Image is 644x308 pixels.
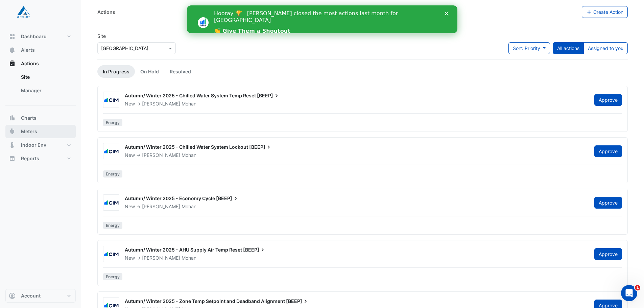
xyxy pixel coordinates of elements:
app-icon: Charts [9,115,16,121]
app-icon: Reports [9,155,16,162]
span: Approve [599,97,618,103]
span: 1 [635,285,640,290]
div: Actions [97,8,115,16]
span: Mohan [182,100,196,107]
span: Energy [103,222,122,229]
span: [BEEP] [243,246,266,253]
button: Create Action [582,6,628,18]
a: 👏 Give Them a Shoutout [27,22,103,30]
a: On Hold [135,65,164,78]
button: Actions [5,57,76,70]
span: Approve [599,200,618,206]
button: Indoor Env [5,138,76,152]
span: [BEEP] [249,144,272,150]
span: Indoor Env [21,142,46,148]
button: Meters [5,125,76,138]
button: Approve [594,248,622,260]
span: New [125,255,135,261]
span: [PERSON_NAME] [142,152,180,158]
span: [BEEP] [257,92,280,99]
span: [PERSON_NAME] [142,101,180,106]
iframe: Intercom live chat [621,285,637,301]
span: Alerts [21,47,35,53]
span: -> [136,255,141,261]
span: Mohan [182,203,196,210]
span: [PERSON_NAME] [142,255,180,261]
span: Create Action [593,9,623,15]
a: Manager [16,84,76,97]
button: Charts [5,111,76,125]
span: [PERSON_NAME] [142,204,180,209]
span: Account [21,292,41,299]
button: Reports [5,152,76,165]
span: Autumn/ Winter 2025 - Economy Cycle [125,195,215,201]
span: Actions [21,60,39,67]
iframe: Intercom live chat banner [187,5,457,33]
span: Autumn/ Winter 2025 - Zone Temp Setpoint and Deadband Alignment [125,298,285,304]
span: Mohan [182,152,196,159]
span: Autumn/ Winter 2025 - Chilled Water System Lockout [125,144,248,150]
span: [BEEP] [216,195,239,202]
span: New [125,204,135,209]
span: -> [136,101,141,106]
div: Actions [5,70,76,100]
span: Approve [599,148,618,154]
button: All actions [553,42,584,54]
button: Approve [594,94,622,106]
span: -> [136,204,141,209]
span: Approve [599,251,618,257]
app-icon: Indoor Env [9,142,16,148]
span: Sort: Priority [513,45,540,51]
span: New [125,152,135,158]
span: Charts [21,115,37,121]
div: Close [258,6,264,10]
img: Company Logo [8,5,39,19]
button: Approve [594,145,622,157]
button: Account [5,289,76,303]
a: Resolved [164,65,196,78]
button: Sort: Priority [508,42,550,54]
button: Assigned to you [583,42,628,54]
app-icon: Alerts [9,47,16,53]
span: -> [136,152,141,158]
label: Site [97,32,106,40]
span: Meters [21,128,37,135]
a: Site [16,70,76,84]
img: CIM [103,148,119,155]
span: [BEEP] [286,298,309,305]
span: Autumn/ Winter 2025 - Chilled Water System Temp Reset [125,93,256,98]
img: CIM [103,251,119,258]
span: Energy [103,170,122,177]
span: Reports [21,155,39,162]
span: Autumn/ Winter 2025 - AHU Supply Air Temp Reset [125,247,242,253]
span: Energy [103,119,122,126]
app-icon: Actions [9,60,16,67]
img: CIM [103,199,119,206]
button: Dashboard [5,30,76,43]
img: CIM [103,97,119,103]
button: Alerts [5,43,76,57]
a: In Progress [97,65,135,78]
span: Energy [103,273,122,280]
span: Mohan [182,255,196,261]
app-icon: Dashboard [9,33,16,40]
span: New [125,101,135,106]
button: Approve [594,197,622,209]
span: Dashboard [21,33,47,40]
app-icon: Meters [9,128,16,135]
